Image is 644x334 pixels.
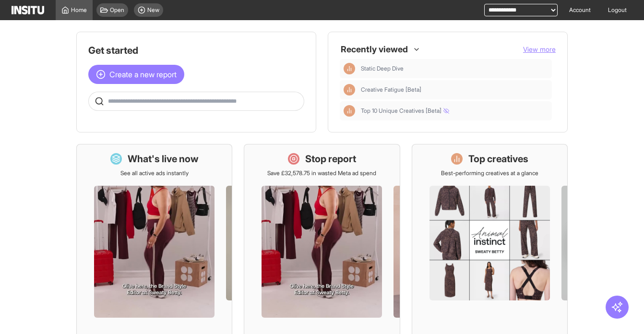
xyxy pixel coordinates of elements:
[441,169,538,177] p: Best-performing creatives at a glance
[361,86,548,94] span: Creative Fatigue [Beta]
[305,152,356,166] h1: Stop report
[120,169,189,177] p: See all active ads instantly
[361,65,548,72] span: Static Deep Dive
[147,6,159,14] span: New
[361,65,404,72] span: Static Deep Dive
[12,6,44,14] img: Logo
[344,105,355,117] div: Insights
[361,86,421,94] span: Creative Fatigue [Beta]
[88,44,304,57] h1: Get started
[361,107,548,115] span: Top 10 Unique Creatives [Beta]
[523,45,556,54] button: View more
[267,169,376,177] p: Save £32,578.75 in wasted Meta ad spend
[110,6,124,14] span: Open
[71,6,87,14] span: Home
[344,84,355,95] div: Insights
[523,45,556,53] span: View more
[88,65,184,84] button: Create a new report
[468,152,528,166] h1: Top creatives
[344,63,355,74] div: Insights
[128,152,199,166] h1: What's live now
[361,107,449,115] span: Top 10 Unique Creatives [Beta]
[109,69,177,80] span: Create a new report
